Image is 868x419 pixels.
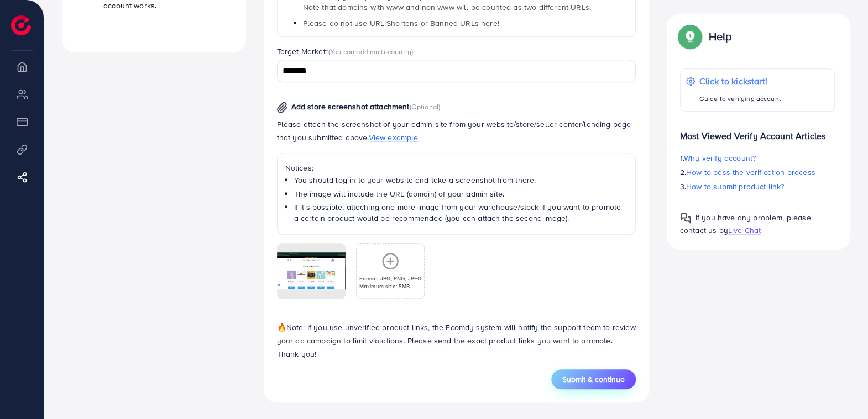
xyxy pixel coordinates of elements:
div: Search for option [277,60,636,82]
p: 2. [680,166,835,179]
span: If you have any problem, please contact us by [680,212,811,236]
p: Note: If you use unverified product links, the Ecomdy system will notify the support team to revi... [277,321,636,360]
span: (You can add multi-country) [328,46,413,56]
iframe: Chat [821,369,860,411]
span: Live Chat [728,225,761,236]
span: View example [369,132,419,143]
p: 1. [680,151,835,165]
span: 🔥 [277,322,286,333]
span: How to pass the verification process [686,167,815,178]
li: If it's possible, attaching one more image from your warehouse/stock if you want to promote a cer... [294,201,628,224]
p: Click to kickstart! [699,75,781,88]
p: Notices: [285,161,628,174]
img: Popup guide [680,26,700,46]
p: Format: JPG, PNG, JPEG [359,274,422,282]
li: You should log in to your website and take a screenshot from there. [294,174,628,185]
img: img [277,102,287,113]
img: Popup guide [680,213,691,224]
p: Please attach the screenshot of your admin site from your website/store/seller center/landing pag... [277,118,636,144]
img: logo [11,15,31,35]
span: (Optional) [409,102,440,112]
label: Target Market [277,46,414,57]
li: The image will include the URL (domain) of your admin site. [294,188,628,199]
span: Why verify account? [684,152,756,163]
p: Guide to verifying account [699,92,781,105]
span: Submit & continue [562,374,625,385]
span: Add store screenshot attachment [291,101,410,112]
p: 3. [680,180,835,193]
span: Please do not use URL Shortens or Banned URLs here! [303,18,499,29]
input: Search for option [279,63,621,80]
span: How to submit product link? [686,181,784,192]
img: img uploaded [277,252,346,289]
p: Maximum size: 5MB [359,282,422,290]
p: Most Viewed Verify Account Articles [680,120,835,142]
p: Help [709,30,732,43]
button: Submit & continue [551,369,636,389]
